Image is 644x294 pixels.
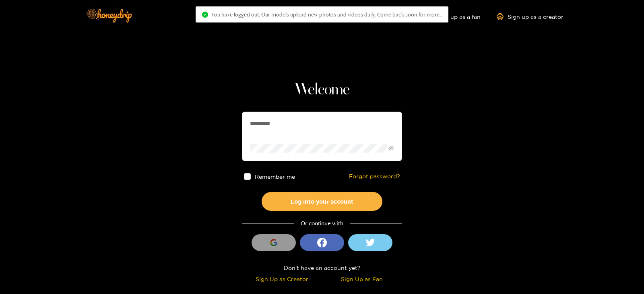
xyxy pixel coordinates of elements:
[242,219,402,228] div: Or continue with
[349,173,400,180] a: Forgot password?
[262,192,382,211] button: Log into your account
[202,12,208,18] span: check-circle
[211,11,442,18] span: You have logged out. Our models upload new photos and videos daily. Come back soon for more..
[425,13,481,20] a: Sign up as a fan
[242,80,402,100] h1: Welcome
[255,174,295,180] span: Remember me
[324,274,400,284] div: Sign Up as Fan
[497,13,563,20] a: Sign up as a creator
[242,263,402,272] div: Don't have an account yet?
[388,146,394,151] span: eye-invisible
[244,274,320,284] div: Sign Up as Creator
